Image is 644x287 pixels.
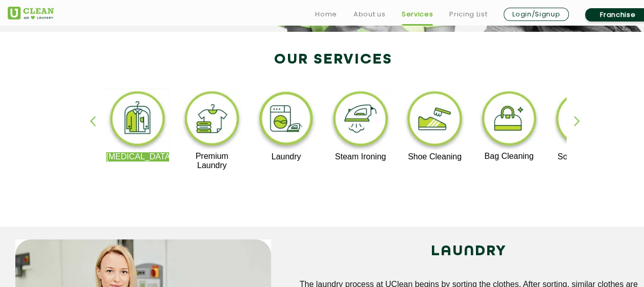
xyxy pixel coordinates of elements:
[403,152,466,161] p: Shoe Cleaning
[354,8,385,20] a: About us
[403,89,466,152] img: shoe_cleaning_11zon.webp
[255,89,318,152] img: laundry_cleaning_11zon.webp
[255,152,318,161] p: Laundry
[315,8,337,20] a: Home
[477,152,541,161] p: Bag Cleaning
[106,152,169,161] p: [MEDICAL_DATA]
[477,89,541,152] img: bag_cleaning_11zon.webp
[8,7,54,19] img: UClean Laundry and Dry Cleaning
[329,89,392,152] img: steam_ironing_11zon.webp
[106,89,169,152] img: dry_cleaning_11zon.webp
[449,8,487,20] a: Pricing List
[402,8,433,20] a: Services
[552,152,615,161] p: Sofa Cleaning
[504,8,569,21] a: Login/Signup
[180,152,243,170] p: Premium Laundry
[329,152,392,161] p: Steam Ironing
[552,89,615,152] img: sofa_cleaning_11zon.webp
[180,89,243,152] img: premium_laundry_cleaning_11zon.webp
